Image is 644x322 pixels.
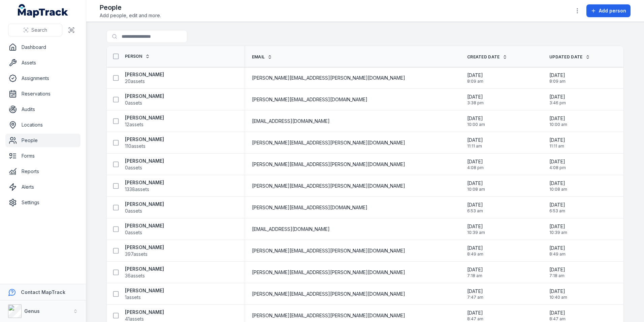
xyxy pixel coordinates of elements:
span: [DATE] [467,310,483,316]
span: 8:09 am [467,79,483,84]
time: 08/02/2024, 8:49:35 am [549,245,566,257]
span: [DATE] [467,115,485,122]
time: 22/03/2024, 3:38:58 pm [467,93,484,106]
time: 04/04/2024, 10:08:32 am [467,180,485,192]
a: Email [252,54,272,60]
span: 3:46 pm [549,100,566,106]
span: [PERSON_NAME][EMAIL_ADDRESS][DOMAIN_NAME] [252,96,367,103]
span: [DATE] [549,245,566,251]
button: Add person [586,4,631,17]
span: 8:47 am [467,316,483,322]
time: 01/04/2025, 6:53:53 am [467,202,483,214]
span: [DATE] [467,202,483,208]
span: 0 assets [125,100,142,106]
span: [DATE] [549,266,565,273]
span: [DATE] [467,288,483,295]
span: [DATE] [467,180,485,187]
span: Person [125,54,142,59]
time: 15/08/2024, 4:08:06 pm [467,158,484,170]
span: [PERSON_NAME][EMAIL_ADDRESS][PERSON_NAME][DOMAIN_NAME] [252,75,405,81]
span: 8:49 am [467,251,483,257]
span: [DATE] [467,266,483,273]
a: [PERSON_NAME]36assets [125,266,164,279]
span: 4:08 pm [467,165,484,170]
span: [DATE] [549,158,566,165]
strong: [PERSON_NAME] [125,309,164,316]
a: Created Date [467,54,507,60]
span: Updated Date [549,54,583,60]
strong: Genus [24,308,40,314]
span: [DATE] [549,93,566,100]
span: [PERSON_NAME][EMAIL_ADDRESS][DOMAIN_NAME] [252,204,367,211]
strong: [PERSON_NAME] [125,71,164,78]
span: [DATE] [467,93,484,100]
time: 08/02/2024, 8:49:35 am [467,245,483,257]
a: [PERSON_NAME]110assets [125,136,164,150]
span: Email [252,54,265,60]
time: 19/05/2025, 7:18:16 am [467,266,483,278]
strong: Contact MapTrack [21,289,65,295]
span: [EMAIL_ADDRESS][DOMAIN_NAME] [252,226,330,233]
time: 03/04/2025, 10:39:36 am [467,223,485,235]
time: 10/08/2025, 11:11:37 am [467,137,483,149]
span: Add people, edit and more. [100,12,161,19]
span: 8:49 am [549,251,566,257]
span: [EMAIL_ADDRESS][DOMAIN_NAME] [252,118,330,125]
time: 10/08/2025, 11:11:37 am [549,137,565,149]
span: 20 assets [125,78,145,85]
a: Updated Date [549,54,590,60]
span: Created Date [467,54,500,60]
a: Audits [5,103,80,116]
span: 110 assets [125,143,146,150]
span: 8:09 am [549,79,566,84]
span: [PERSON_NAME][EMAIL_ADDRESS][PERSON_NAME][DOMAIN_NAME] [252,247,405,254]
time: 02/06/2025, 10:00:09 am [467,115,485,127]
span: [PERSON_NAME][EMAIL_ADDRESS][PERSON_NAME][DOMAIN_NAME] [252,139,405,146]
span: 0 assets [125,229,142,236]
span: 10:00 am [549,122,567,127]
span: [DATE] [549,180,567,187]
span: 10:39 am [467,230,485,235]
time: 01/04/2025, 6:53:53 am [549,202,565,214]
span: [DATE] [467,223,485,230]
strong: [PERSON_NAME] [125,244,164,251]
a: People [5,134,80,147]
span: 7:47 am [467,295,483,300]
time: 18/01/2025, 8:09:39 am [467,72,483,84]
a: Assignments [5,72,80,85]
a: [PERSON_NAME]20assets [125,71,164,85]
span: 11:11 am [467,143,483,149]
time: 03/04/2025, 10:40:18 am [549,288,567,300]
span: 0 assets [125,208,142,214]
span: [DATE] [549,202,565,208]
strong: [PERSON_NAME] [125,201,164,208]
span: 6:53 am [467,208,483,214]
span: 7:18 am [467,273,483,278]
time: 02/06/2025, 10:00:09 am [549,115,567,127]
span: [DATE] [549,288,567,295]
span: [PERSON_NAME][EMAIL_ADDRESS][PERSON_NAME][DOMAIN_NAME] [252,291,405,297]
button: Search [8,24,62,36]
strong: [PERSON_NAME] [125,158,164,164]
span: [DATE] [549,115,567,122]
time: 07/02/2024, 7:47:55 am [467,288,483,300]
a: [PERSON_NAME]397assets [125,244,164,258]
a: Reservations [5,87,80,101]
time: 22/03/2024, 3:46:47 pm [549,93,566,106]
span: 3:38 pm [467,100,484,106]
time: 08/02/2024, 8:47:21 am [467,310,483,322]
a: Settings [5,196,80,209]
span: [DATE] [467,137,483,143]
strong: [PERSON_NAME] [125,266,164,272]
span: [PERSON_NAME][EMAIL_ADDRESS][PERSON_NAME][DOMAIN_NAME] [252,161,405,168]
span: [PERSON_NAME][EMAIL_ADDRESS][PERSON_NAME][DOMAIN_NAME] [252,269,405,276]
span: [DATE] [549,310,566,316]
span: 4:08 pm [549,165,566,170]
strong: [PERSON_NAME] [125,222,164,229]
time: 03/04/2025, 10:39:36 am [549,223,567,235]
strong: [PERSON_NAME] [125,136,164,143]
strong: [PERSON_NAME] [125,179,164,186]
a: MapTrack [18,4,68,18]
span: [DATE] [467,245,483,251]
a: [PERSON_NAME]0assets [125,158,164,171]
